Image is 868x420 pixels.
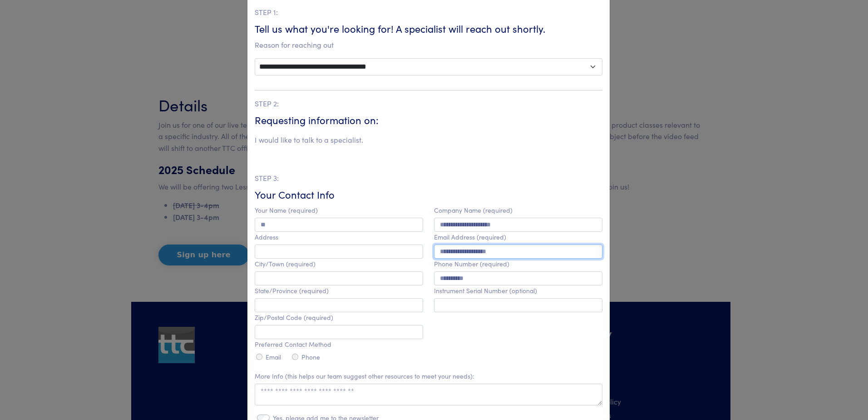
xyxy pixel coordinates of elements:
label: Phone Number (required) [434,260,509,268]
h6: Your Contact Info [255,188,602,202]
label: Preferred Contact Method [255,340,331,348]
p: STEP 3: [255,172,602,184]
label: Zip/Postal Code (required) [255,314,333,321]
label: City/Town (required) [255,260,316,268]
label: Instrument Serial Number (optional) [434,287,537,295]
label: More Info (this helps our team suggest other resources to meet your needs): [255,372,474,380]
p: Reason for reaching out [255,39,602,51]
label: Your Name (required) [255,206,318,214]
p: STEP 1: [255,6,602,18]
h6: Requesting information on: [255,113,602,127]
li: I would like to talk to a specialist. [255,134,363,146]
label: Phone [301,353,320,361]
label: State/Province (required) [255,287,329,295]
label: Address [255,233,278,241]
label: Email [266,353,281,361]
p: STEP 2: [255,98,602,110]
label: Email Address (required) [434,233,506,241]
h6: Tell us what you're looking for! A specialist will reach out shortly. [255,22,602,36]
label: Company Name (required) [434,206,513,214]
